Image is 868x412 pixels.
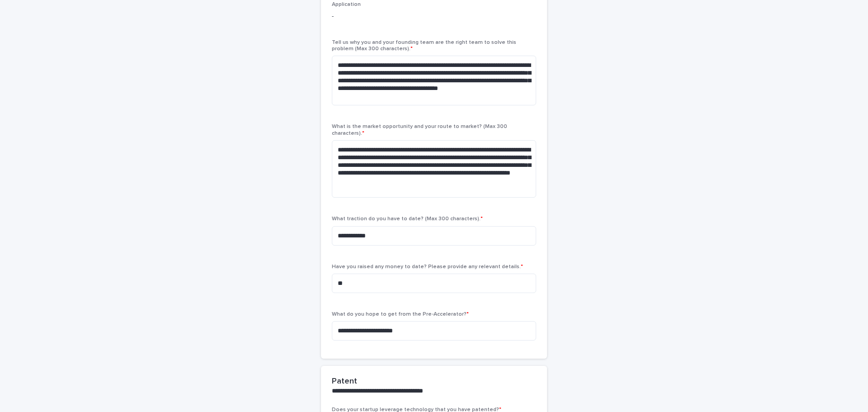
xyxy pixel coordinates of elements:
[332,377,357,387] h2: Patent
[332,264,523,270] span: Have you raised any money to date? Please provide any relevant details.
[332,216,483,222] span: What traction do you have to date? (Max 300 characters).
[332,124,507,136] span: What is the market opportunity and your route to market? (Max 300 characters).
[332,312,469,317] span: What do you hope to get from the Pre-Accelerator?
[332,40,516,52] span: Tell us why you and your founding team are the right team to solve this problem (Max 300 characte...
[332,12,536,21] p: -
[332,2,361,7] span: Application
